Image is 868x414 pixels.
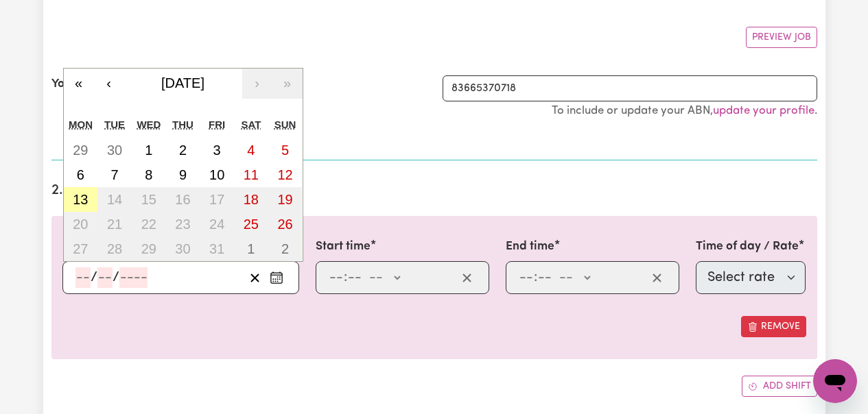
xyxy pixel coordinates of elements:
[506,238,554,256] label: End time
[94,69,124,99] button: ‹
[268,162,303,187] button: 12 October 2025
[107,143,122,158] abbr: 30 September 2025
[813,359,857,403] iframe: Button to launch messaging window
[141,217,156,232] abbr: 22 October 2025
[145,167,152,182] abbr: 8 October 2025
[132,162,166,187] button: 8 October 2025
[244,167,259,182] abbr: 11 October 2025
[241,119,261,130] abbr: Saturday
[110,167,118,182] abbr: 7 October 2025
[64,162,98,187] button: 6 October 2025
[75,267,91,288] input: --
[242,69,272,99] button: ›
[209,119,225,130] abbr: Friday
[132,138,166,162] button: 1 October 2025
[209,167,224,182] abbr: 10 October 2025
[329,267,344,288] input: --
[316,238,371,256] label: Start time
[209,241,224,256] abbr: 31 October 2025
[234,212,268,236] button: 25 October 2025
[281,241,289,256] abbr: 2 November 2025
[113,270,119,285] span: /
[124,69,242,99] button: [DATE]
[244,267,266,288] button: Clear date
[51,182,817,199] h2: 2. Enter the details of your shift(s)
[175,192,190,207] abbr: 16 October 2025
[552,105,817,117] small: To include or update your ABN, .
[51,75,103,93] label: Your ABN
[713,105,814,117] a: update your profile
[166,138,200,162] button: 2 October 2025
[277,217,292,232] abbr: 26 October 2025
[64,138,98,162] button: 29 September 2025
[97,187,132,212] button: 14 October 2025
[62,238,162,256] label: Date of care work
[234,138,268,162] button: 4 October 2025
[247,143,255,158] abbr: 4 October 2025
[97,162,132,187] button: 7 October 2025
[234,187,268,212] button: 18 October 2025
[746,27,817,48] button: Preview Job
[200,162,234,187] button: 10 October 2025
[209,217,224,232] abbr: 24 October 2025
[519,267,534,288] input: --
[213,143,221,158] abbr: 3 October 2025
[161,75,204,90] span: [DATE]
[200,187,234,212] button: 17 October 2025
[132,212,166,236] button: 22 October 2025
[200,236,234,261] button: 31 October 2025
[200,212,234,236] button: 24 October 2025
[266,267,288,288] button: Enter the date of care work
[64,236,98,261] button: 27 October 2025
[91,270,97,285] span: /
[175,241,190,256] abbr: 30 October 2025
[344,270,347,285] span: :
[277,192,292,207] abbr: 19 October 2025
[69,119,93,130] abbr: Monday
[166,236,200,261] button: 30 October 2025
[244,217,259,232] abbr: 25 October 2025
[97,138,132,162] button: 30 September 2025
[107,217,122,232] abbr: 21 October 2025
[141,192,156,207] abbr: 15 October 2025
[64,69,94,99] button: «
[77,167,84,182] abbr: 6 October 2025
[247,241,255,256] abbr: 1 November 2025
[64,187,98,212] button: 13 October 2025
[119,267,148,288] input: ----
[97,236,132,261] button: 28 October 2025
[534,270,537,285] span: :
[132,187,166,212] button: 15 October 2025
[73,241,88,256] abbr: 27 October 2025
[166,162,200,187] button: 9 October 2025
[145,143,152,158] abbr: 1 October 2025
[281,143,289,158] abbr: 5 October 2025
[274,119,296,130] abbr: Sunday
[64,212,98,236] button: 20 October 2025
[73,143,88,158] abbr: 29 September 2025
[175,217,190,232] abbr: 23 October 2025
[97,212,132,236] button: 21 October 2025
[268,212,303,236] button: 26 October 2025
[268,236,303,261] button: 2 November 2025
[73,217,88,232] abbr: 20 October 2025
[200,138,234,162] button: 3 October 2025
[104,119,125,130] abbr: Tuesday
[137,119,161,130] abbr: Wednesday
[179,143,187,158] abbr: 2 October 2025
[277,167,292,182] abbr: 12 October 2025
[272,69,303,99] button: »
[97,267,113,288] input: --
[234,236,268,261] button: 1 November 2025
[209,192,224,207] abbr: 17 October 2025
[234,162,268,187] button: 11 October 2025
[172,119,193,130] abbr: Thursday
[107,241,122,256] abbr: 28 October 2025
[537,267,552,288] input: --
[179,167,187,182] abbr: 9 October 2025
[107,192,122,207] abbr: 14 October 2025
[741,316,806,337] button: Remove this shift
[141,241,156,256] abbr: 29 October 2025
[347,267,362,288] input: --
[73,192,88,207] abbr: 13 October 2025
